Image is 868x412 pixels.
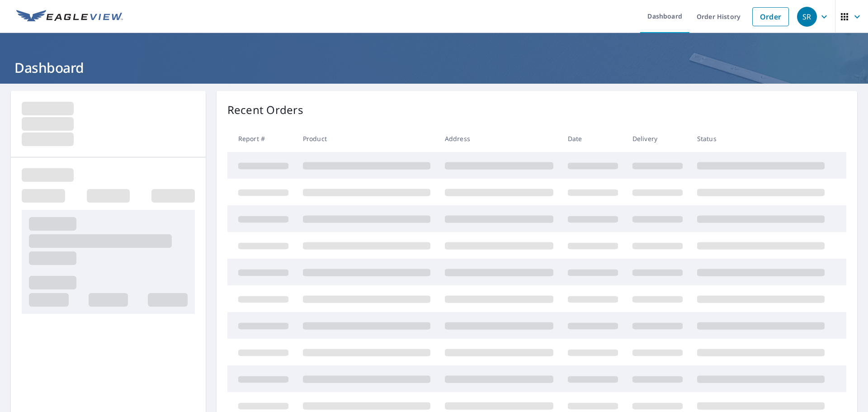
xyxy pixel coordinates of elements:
[227,125,296,152] th: Report #
[296,125,438,152] th: Product
[227,102,303,118] p: Recent Orders
[690,125,832,152] th: Status
[797,7,817,27] div: SR
[625,125,690,152] th: Delivery
[16,10,123,24] img: EV Logo
[438,125,561,152] th: Address
[752,7,789,26] a: Order
[561,125,625,152] th: Date
[11,58,857,77] h1: Dashboard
